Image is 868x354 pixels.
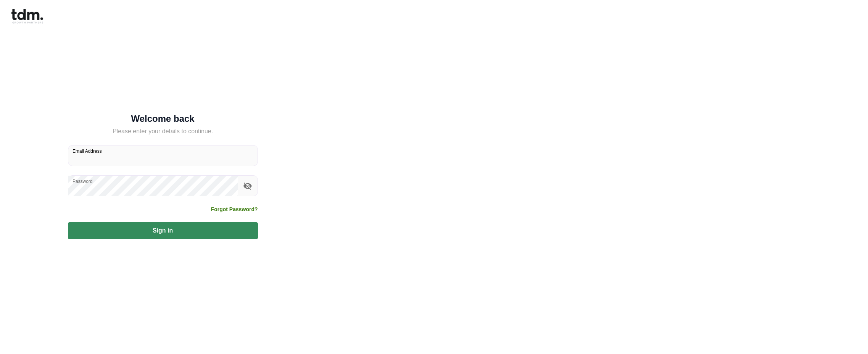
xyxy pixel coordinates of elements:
label: Password [72,178,93,184]
label: Email Address [72,148,102,154]
a: Forgot Password? [211,205,258,213]
button: toggle password visibility [241,179,254,192]
h5: Welcome back [68,115,258,123]
h5: Please enter your details to continue. [68,127,258,136]
button: Sign in [68,222,258,239]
